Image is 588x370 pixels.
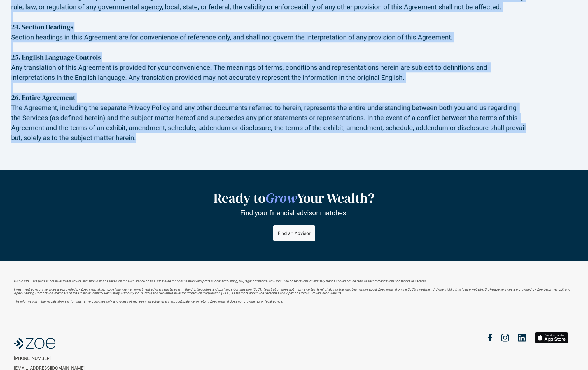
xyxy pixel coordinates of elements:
h2: Section headings in this Agreement are for convenience of reference only, and shall not govern th... [11,32,526,42]
p: Find an Advisor [278,231,311,236]
h2: Ready to Your Wealth? [154,190,434,206]
p: Find your financial advisor matches. [240,209,348,217]
em: Grow [265,189,297,207]
h2: The Agreement, including the separate Privacy Policy and any other documents referred to herein, ... [11,103,526,143]
em: Disclosure: This page is not investment advice and should not be relied on for such advice or as ... [14,279,427,283]
h2: 26. Entire Agreement [11,83,526,103]
em: The information in the visuals above is for illustrative purposes only and does not represent an ... [14,299,283,303]
a: Find an Advisor [273,225,315,241]
p: [PHONE_NUMBER] [14,356,106,361]
h2: Any translation of this Agreement is provided for your convenience. The meanings of terms, condit... [11,62,526,83]
em: Investment advisory services are provided by Zoe Financial, Inc. (Zoe Financial), an investment a... [14,287,571,295]
h2: 25. English Language Controls [11,42,526,62]
h2: 24. Section Headings [11,12,526,32]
